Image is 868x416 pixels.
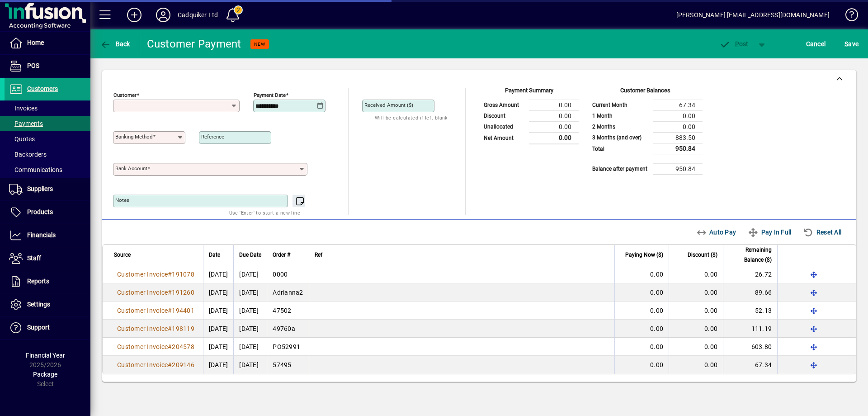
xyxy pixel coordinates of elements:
a: Customer Invoice#198119 [114,324,198,334]
mat-label: Payment Date [254,92,286,98]
td: [DATE] [233,320,267,338]
span: 198119 [172,325,194,332]
span: 111.19 [751,325,772,332]
app-page-summary-card: Customer Balances [588,88,703,175]
span: S [844,40,848,48]
a: Settings [5,293,90,316]
span: [DATE] [209,271,228,278]
span: Date [209,250,220,260]
span: 0.00 [650,343,663,350]
td: 0.00 [529,100,579,110]
span: 0.00 [704,271,717,278]
span: NEW [254,41,265,47]
span: 89.66 [755,289,772,296]
a: Invoices [5,100,90,116]
a: Products [5,201,90,224]
a: Customer Invoice#191260 [114,287,198,297]
span: 0.00 [650,307,663,314]
span: Customer Invoice [117,307,168,314]
span: 0.00 [650,289,663,296]
span: POS [27,62,39,69]
span: Ref [315,250,322,260]
span: # [168,343,172,350]
span: ave [844,37,859,51]
div: Customer Balances [588,86,703,100]
span: 194401 [172,307,194,314]
span: Communications [9,166,62,173]
span: Order # [273,250,290,260]
span: 0.00 [704,325,717,332]
span: Due Date [239,250,261,260]
td: 2 Months [588,121,653,132]
td: 883.50 [653,132,703,143]
span: Home [27,39,44,46]
span: 191078 [172,271,194,278]
mat-label: Reference [201,134,224,140]
span: 209146 [172,361,194,368]
td: Net Amount [479,132,529,143]
td: 950.84 [653,143,703,154]
td: [DATE] [233,356,267,374]
a: Backorders [5,147,90,162]
a: Suppliers [5,178,90,201]
span: [DATE] [209,343,228,350]
a: Communications [5,162,90,177]
span: 0.00 [704,307,717,314]
mat-label: Banking method [115,134,153,140]
td: Total [588,143,653,154]
mat-hint: Will be calculated if left blank [375,112,448,123]
td: 0.00 [653,121,703,132]
app-page-summary-card: Payment Summary [479,88,579,144]
span: # [168,361,172,368]
span: 191260 [172,289,194,296]
span: # [168,289,172,296]
span: 0.00 [704,343,717,350]
mat-label: Customer [113,92,137,98]
a: Home [5,32,90,54]
a: Customer Invoice#209146 [114,360,198,370]
span: 52.13 [755,307,772,314]
a: Customer Invoice#204578 [114,342,198,352]
span: Financial Year [26,352,65,359]
span: Package [33,371,57,378]
div: Customer Payment [147,37,241,51]
span: Customer Invoice [117,343,168,350]
button: Reset All [799,224,845,240]
td: [DATE] [233,301,267,320]
a: POS [5,55,90,77]
span: Reset All [803,225,841,239]
span: 0.00 [650,271,663,278]
td: Adrianna2 [267,283,308,301]
a: Financials [5,224,90,247]
span: 67.34 [755,361,772,368]
span: Backorders [9,151,47,158]
button: Post [715,36,753,52]
span: Customers [27,85,58,92]
a: Customer Invoice#194401 [114,306,198,316]
span: Customer Invoice [117,361,168,368]
a: Customer Invoice#191078 [114,269,198,279]
td: 57495 [267,356,308,374]
span: Pay In Full [748,225,791,239]
span: 0.00 [704,289,717,296]
span: Remaining Balance ($) [729,245,772,265]
mat-hint: Use 'Enter' to start a new line [229,207,300,218]
span: 204578 [172,343,194,350]
span: Cancel [806,37,826,51]
td: 67.34 [653,100,703,110]
td: PO52991 [267,338,308,356]
button: Cancel [804,36,828,52]
td: [DATE] [233,265,267,283]
span: # [168,271,172,278]
span: [DATE] [209,325,228,332]
span: ost [719,40,749,48]
span: [DATE] [209,361,228,368]
button: Pay In Full [744,224,795,240]
span: Paying Now ($) [625,250,663,260]
span: Invoices [9,105,38,112]
span: 0.00 [650,361,663,368]
td: 49760a [267,320,308,338]
mat-label: Received Amount ($) [364,102,413,108]
span: 0.00 [704,361,717,368]
a: Knowledge Base [839,2,857,31]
